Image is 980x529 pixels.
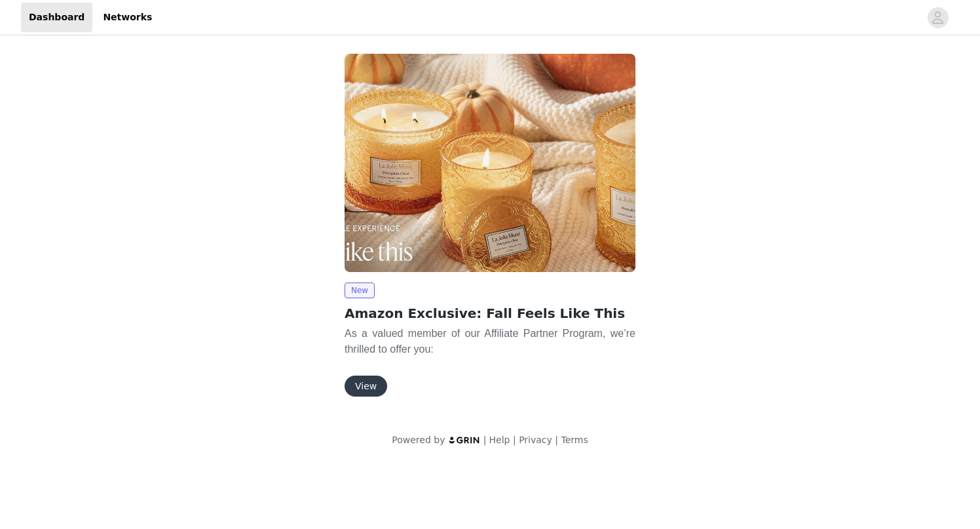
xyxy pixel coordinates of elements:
[95,3,160,32] a: Networks
[483,435,487,445] span: |
[555,435,558,445] span: |
[513,435,516,445] span: |
[21,3,92,32] a: Dashboard
[345,283,375,298] span: New
[345,328,635,355] span: As a valued member of our Affiliate Partner Program, we’re thrilled to offer you:
[345,376,387,397] button: View
[345,54,635,272] img: La Jolie Muse
[519,435,552,445] a: Privacy
[932,7,944,28] div: avatar
[561,435,588,445] a: Terms
[345,382,387,391] a: View
[345,304,635,323] h2: Amazon Exclusive: Fall Feels Like This
[448,436,481,444] img: logo
[392,435,445,445] span: Powered by
[489,435,510,445] a: Help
